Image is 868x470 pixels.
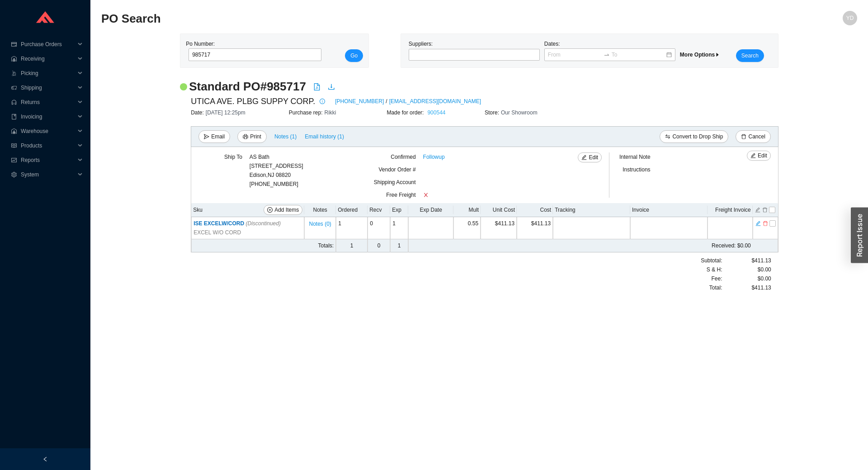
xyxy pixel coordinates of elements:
span: Shipping Account [374,179,416,185]
button: edit [755,219,761,226]
span: setting [11,172,17,177]
span: edit [755,220,761,227]
div: Sku [193,205,302,215]
i: (Discontinued) [246,220,281,227]
td: $411.13 [517,217,553,239]
h2: PO Search [101,11,668,27]
button: deleteCancel [736,130,770,143]
span: delete [741,134,746,140]
div: Suppliers: [406,39,542,62]
div: $411.13 [722,283,771,292]
span: More Options [680,52,720,58]
span: edit [750,153,756,159]
span: Search [741,51,759,60]
span: Totals: [318,242,334,249]
span: / [386,97,387,106]
span: Free Freight [386,192,415,198]
div: $411.13 [722,256,771,265]
span: edit [581,155,587,161]
button: Search [736,49,764,62]
div: $0.00 [722,265,771,274]
button: edit [755,206,761,212]
span: Edit [758,151,767,160]
th: Tracking [553,203,630,217]
th: Recv [368,203,390,217]
span: Fee : [711,274,722,283]
td: $411.13 [481,217,517,239]
span: Convert to Drop Ship [672,132,723,141]
span: Our Showroom [501,109,538,116]
span: to [604,52,610,58]
input: From [548,50,602,59]
th: Ordered [336,203,368,217]
span: EXCEL W/O CORD [193,228,241,237]
span: Edit [589,153,598,162]
span: delete [763,220,768,227]
span: Total: [709,283,722,292]
span: YD [846,11,854,25]
th: Exp Date [408,203,453,217]
a: 900544 [427,109,445,116]
th: Invoice [630,203,708,217]
span: System [21,167,75,182]
span: Received: [712,242,736,249]
input: To [612,50,665,59]
td: 1 [336,239,368,252]
th: Mult [453,203,481,217]
span: Internal Note [619,154,651,160]
a: Followup [423,152,445,161]
td: 0 [368,239,390,252]
th: Unit Cost [481,203,517,217]
span: Add Items [274,205,299,214]
td: 1 [390,239,408,252]
td: 0 [368,217,390,239]
td: $0.00 [453,239,753,252]
td: 1 [390,217,408,239]
span: Instructions [623,166,650,173]
span: swap [665,134,670,140]
button: editEdit [578,152,602,162]
button: plus-circleAdd Items [264,205,302,215]
span: Notes ( 0 ) [309,219,331,228]
button: Notes (0) [308,219,331,225]
span: Store: [485,109,501,116]
td: 0.55 [453,217,481,239]
th: Notes [304,203,336,217]
span: left [42,456,48,462]
span: swap-right [604,52,610,58]
span: S & H: [707,265,722,274]
span: Confirmed [391,154,415,160]
button: delete [762,206,768,212]
span: Vendor Order # [379,166,416,173]
th: Exp [390,203,408,217]
span: Subtotal: [701,256,722,265]
span: Made for order: [387,109,425,116]
div: Dates: [542,39,678,62]
span: $0.00 [758,274,771,283]
span: plus-circle [267,207,273,214]
span: ISE EXCELW/CORD [193,220,281,227]
a: [EMAIL_ADDRESS][DOMAIN_NAME] [389,97,481,106]
td: 1 [336,217,368,239]
span: close [423,192,429,198]
span: Cancel [748,132,765,141]
span: caret-right [715,52,720,57]
button: delete [762,219,769,226]
button: swapConvert to Drop Ship [660,130,728,143]
button: editEdit [747,151,771,161]
th: Cost [517,203,553,217]
th: Freight Invoice [708,203,753,217]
